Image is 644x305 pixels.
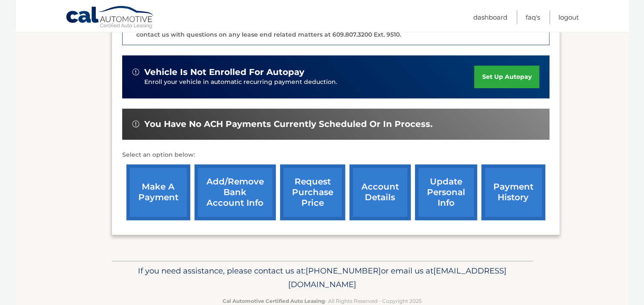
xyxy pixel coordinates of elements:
a: payment history [481,164,545,220]
a: Logout [558,10,579,24]
p: Enroll your vehicle in automatic recurring payment deduction. [144,78,475,87]
img: alert-white.svg [132,69,139,75]
a: FAQ's [526,10,540,24]
a: Cal Automotive [66,6,155,30]
a: Dashboard [473,10,507,24]
span: vehicle is not enrolled for autopay [144,67,304,78]
a: Add/Remove bank account info [195,164,276,220]
img: alert-white.svg [132,121,139,127]
span: You have no ACH payments currently scheduled or in process. [144,119,432,129]
p: If you need assistance, please contact us at: or email us at [117,264,527,291]
p: The end of your lease is approaching soon. A member of our lease end team will be in touch soon t... [136,10,544,38]
span: [PHONE_NUMBER] [306,266,381,276]
a: request purchase price [280,164,345,220]
a: account details [349,164,411,220]
a: set up autopay [474,66,539,88]
p: Select an option below: [122,150,550,160]
a: update personal info [415,164,477,220]
strong: Cal Automotive Certified Auto Leasing [223,298,325,304]
a: make a payment [126,164,190,220]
